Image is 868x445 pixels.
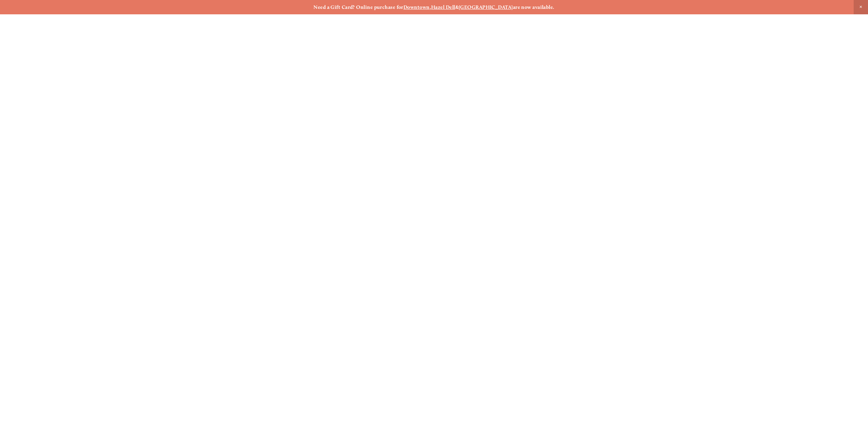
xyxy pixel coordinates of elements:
[431,4,455,10] a: Hazel Dell
[513,4,555,10] strong: are now available.
[430,4,431,10] strong: ,
[313,4,403,10] strong: Need a Gift Card? Online purchase for
[459,4,513,10] a: [GEOGRAPHIC_DATA]
[455,4,459,10] strong: &
[403,4,430,10] a: Downtown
